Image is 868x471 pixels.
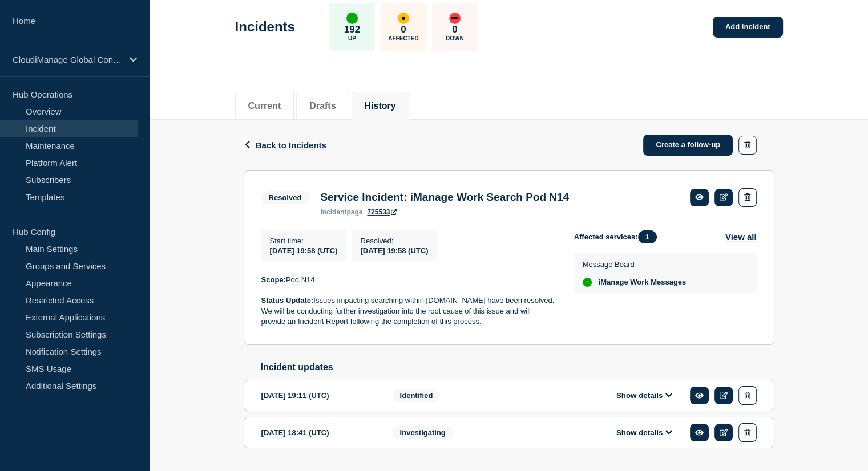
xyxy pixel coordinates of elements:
[713,17,783,38] a: Add incident
[393,389,441,402] span: Identified
[244,140,326,150] button: Back to Incidents
[320,208,346,216] span: incident
[725,230,757,243] button: View all
[261,295,556,327] p: Issues impacting searching within [DOMAIN_NAME] have been resolved. We will be conducting further...
[613,428,676,437] button: Show details
[398,13,409,24] div: affected
[261,362,774,372] h2: Incident updates
[261,275,556,285] p: Pod N14
[270,246,338,255] span: [DATE] 19:58 (UTC)
[320,191,569,204] h3: Service Incident: iManage Work Search Pod N14
[401,24,406,35] p: 0
[393,426,453,439] span: Investigating
[367,208,397,216] a: 725533
[583,260,687,269] p: Message Board
[13,55,122,64] p: CloudiManage Global Connected Hub
[261,423,376,442] div: [DATE] 18:41 (UTC)
[309,101,336,111] button: Drafts
[261,296,314,304] strong: Status Update:
[613,391,676,400] button: Show details
[446,35,464,42] p: Down
[261,275,286,284] strong: Scope:
[261,386,376,405] div: [DATE] 19:11 (UTC)
[320,208,362,216] p: page
[235,19,295,35] h1: Incidents
[360,246,428,255] span: [DATE] 19:58 (UTC)
[344,24,360,35] p: 192
[348,35,356,42] p: Up
[599,278,687,287] span: iManage Work Messages
[638,230,657,243] span: 1
[248,101,281,111] button: Current
[256,140,326,150] span: Back to Incidents
[574,230,663,243] span: Affected services:
[261,191,309,204] span: Resolved
[449,13,461,24] div: down
[452,24,457,35] p: 0
[643,135,733,156] a: Create a follow-up
[346,13,358,24] div: up
[360,237,428,245] p: Resolved :
[583,278,592,287] div: up
[365,101,396,111] button: History
[270,237,338,245] p: Start time :
[388,35,418,42] p: Affected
